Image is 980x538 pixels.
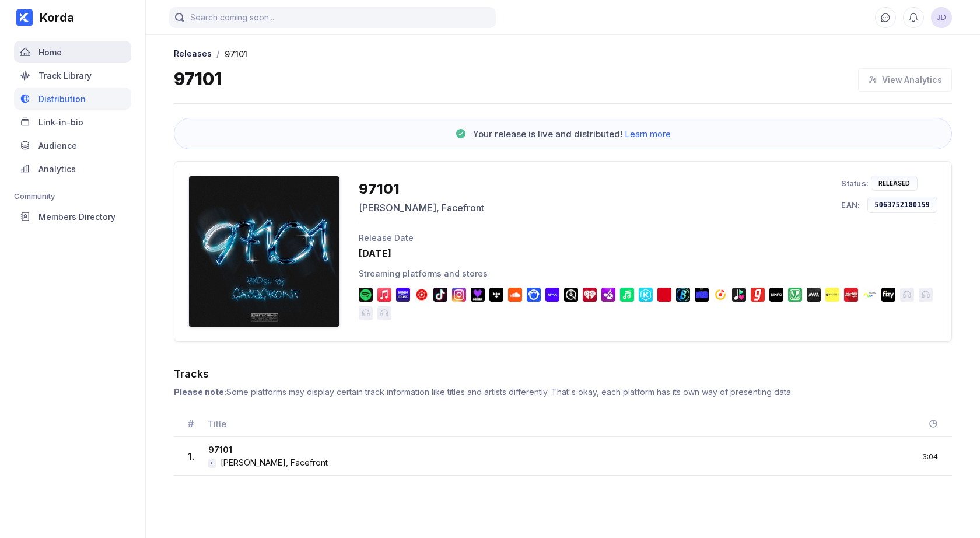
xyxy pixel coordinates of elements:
input: Search coming soon... [169,7,496,28]
img: Zvooq [732,288,746,302]
div: / [216,48,220,59]
div: [DATE] [359,247,937,259]
a: Home [14,41,131,64]
img: Yandex Music [713,288,727,302]
img: Qobuz [564,288,578,302]
img: NetEase Cloud Music [657,288,671,302]
div: Tracks [174,368,952,380]
div: Some platforms may display certain track information like titles and artists differently. That's ... [174,387,952,397]
img: Tidal [489,288,503,302]
img: Napster [527,288,541,302]
img: SoundCloud Go [508,288,522,302]
div: Your release is live and distributed! [473,128,671,139]
a: Releases [174,47,212,58]
div: # [188,418,194,429]
img: JioSaavn [788,288,802,302]
div: Title [208,418,903,429]
img: MusicJet [825,288,839,302]
div: EAN: [841,200,860,209]
div: Released [878,180,910,187]
div: Track Library [38,71,92,81]
img: Gaana [751,288,765,302]
b: Please note: [174,387,226,397]
strong: E [208,459,216,468]
div: Home [38,47,62,57]
img: MixCloud [545,288,559,302]
img: Line Music [620,288,634,302]
div: 97101 [174,68,222,92]
button: JD [931,7,952,28]
img: YouTube Music [415,288,429,302]
div: Audience [38,141,77,151]
img: Melon [695,288,709,302]
img: KKBOX [639,288,653,302]
img: AWA [807,288,821,302]
div: Status: [841,179,869,188]
img: Nuuday [863,288,877,302]
img: Transsnet Boomplay [676,288,690,302]
img: Apple Music [377,288,391,302]
div: 3:04 [922,452,938,461]
div: Analytics [38,164,76,174]
a: Link-in-bio [14,111,131,134]
a: Members Directory [14,205,131,229]
div: Link-in-bio [38,117,83,127]
a: Distribution [14,88,131,111]
img: Turkcell Fizy [881,288,895,302]
div: Streaming platforms and stores [359,268,937,278]
img: TikTok [433,288,447,302]
div: Members Directory [38,212,116,222]
a: Track Library [14,64,131,88]
img: Deezer [471,288,485,302]
span: [PERSON_NAME], Facefront [220,457,328,467]
div: 97101 [359,180,484,197]
div: Community [14,191,131,201]
a: Analytics [14,158,131,181]
img: Anghami [601,288,615,302]
div: Release Date [359,233,937,243]
div: Korda [33,11,74,25]
a: Audience [14,134,131,158]
div: [PERSON_NAME], Facefront [359,202,484,214]
img: Slacker [844,288,858,302]
img: Facebook [452,288,466,302]
div: Julius Danis [931,7,952,28]
img: Jaxsta [769,288,783,302]
div: 5063752180159 [875,201,930,209]
div: 1 . [188,450,194,462]
div: Releases [174,48,212,58]
img: iHeartRadio [583,288,597,302]
span: Learn more [625,128,671,139]
div: 97101 [225,49,247,59]
img: Spotify [359,288,373,302]
img: Amazon [396,288,410,302]
div: 97101 [208,444,328,457]
div: Distribution [38,94,86,104]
